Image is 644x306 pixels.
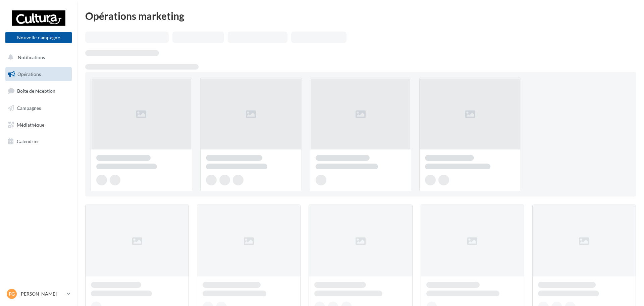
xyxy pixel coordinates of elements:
a: Opérations [4,67,73,81]
span: Notifications [18,54,45,60]
span: Calendrier [17,138,39,144]
a: Médiathèque [4,118,73,132]
span: Campagnes [17,105,41,111]
span: Médiathèque [17,122,44,127]
span: Opérations [17,71,41,77]
a: Campagnes [4,101,73,115]
p: [PERSON_NAME] [19,291,64,297]
a: Boîte de réception [4,84,73,98]
a: FG [PERSON_NAME] [5,288,72,300]
span: Boîte de réception [17,88,55,94]
button: Nouvelle campagne [5,32,72,43]
div: Opérations marketing [85,11,636,21]
a: Calendrier [4,134,73,148]
span: FG [9,291,15,297]
button: Notifications [4,50,70,64]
